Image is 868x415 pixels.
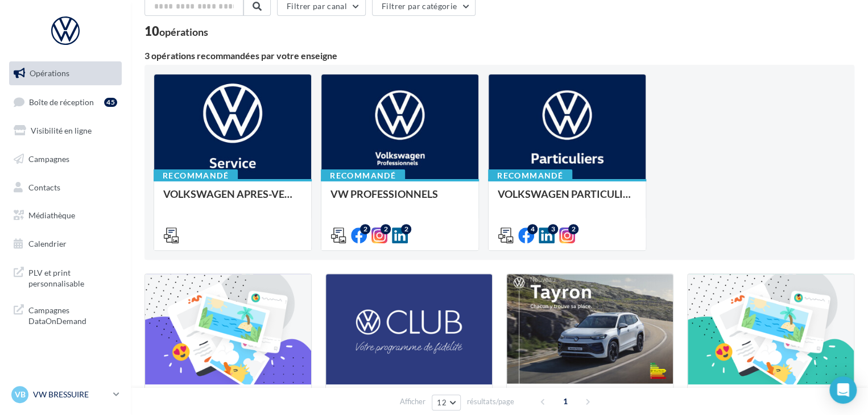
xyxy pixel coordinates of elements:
div: 2 [401,224,411,234]
span: Boîte de réception [29,97,94,106]
a: Campagnes DataOnDemand [7,298,124,331]
a: Visibilité en ligne [7,119,124,143]
div: 3 [548,224,558,234]
span: Afficher [400,396,425,407]
span: 12 [437,398,447,407]
span: Campagnes [28,154,69,164]
div: opérations [159,27,208,37]
div: Recommandé [154,169,238,182]
div: 2 [360,224,370,234]
div: VOLKSWAGEN PARTICULIER [498,188,636,211]
a: VB VW BRESSUIRE [9,384,122,405]
div: Open Intercom Messenger [829,376,857,404]
p: VW BRESSUIRE [33,389,109,400]
div: 10 [144,25,208,38]
span: résultats/page [467,396,514,407]
span: Visibilité en ligne [31,126,92,135]
a: Campagnes [7,147,124,171]
div: 3 opérations recommandées par votre enseigne [144,51,854,60]
div: 4 [527,224,538,234]
div: 45 [104,98,117,107]
a: Contacts [7,176,124,200]
a: Opérations [7,61,124,85]
button: 12 [432,395,461,410]
a: Calendrier [7,232,124,256]
span: Médiathèque [28,210,75,220]
div: 2 [568,224,578,234]
span: Opérations [30,68,69,78]
span: 1 [556,392,574,410]
span: Campagnes DataOnDemand [28,302,117,327]
div: VOLKSWAGEN APRES-VENTE [163,188,302,211]
span: PLV et print personnalisable [28,265,117,289]
div: 2 [381,224,391,234]
div: Recommandé [321,169,405,182]
div: VW PROFESSIONNELS [330,188,469,211]
span: Calendrier [28,239,67,248]
a: Boîte de réception45 [7,90,124,114]
span: Contacts [28,182,60,192]
span: VB [15,389,26,400]
div: Recommandé [488,169,572,182]
a: PLV et print personnalisable [7,260,124,294]
a: Médiathèque [7,204,124,227]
